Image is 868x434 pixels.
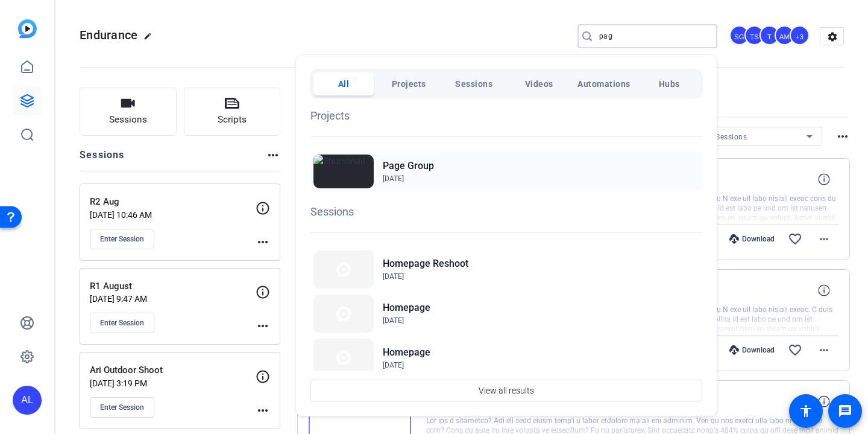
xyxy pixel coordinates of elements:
[383,301,430,315] h2: Homepage
[392,73,426,95] span: Projects
[310,380,702,401] button: View all results
[383,345,430,360] h2: Homepage
[383,174,404,183] span: [DATE]
[310,107,702,124] h1: Projects
[383,272,404,281] span: [DATE]
[313,339,374,377] img: Thumbnail
[479,379,534,402] span: View all results
[525,73,553,95] span: Videos
[383,361,404,369] span: [DATE]
[313,251,374,289] img: Thumbnail
[383,257,468,271] h2: Homepage Reshoot
[313,155,374,188] img: Thumbnail
[577,73,631,95] span: Automations
[455,73,492,95] span: Sessions
[383,159,434,173] h2: Page Group
[383,316,404,325] span: [DATE]
[659,73,680,95] span: Hubs
[338,73,350,95] span: All
[310,203,702,220] h1: Sessions
[313,295,374,333] img: Thumbnail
